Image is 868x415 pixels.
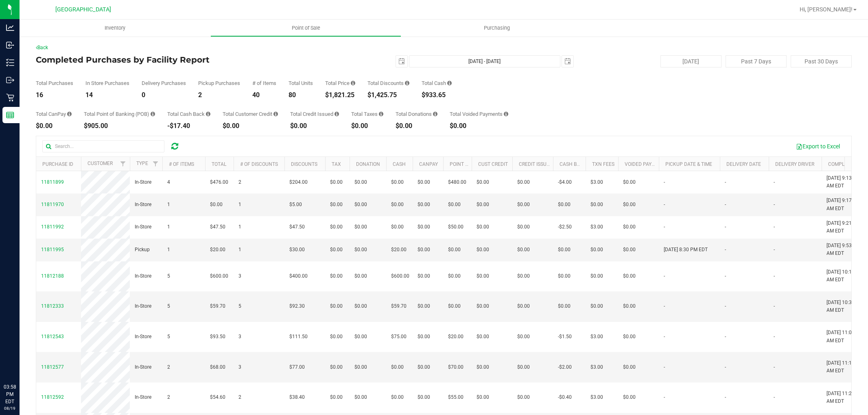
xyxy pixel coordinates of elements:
span: - [664,333,665,341]
div: Total Cash [422,80,452,86]
span: $0.00 [354,363,367,371]
div: Total Units [289,80,313,86]
a: # of Discounts [240,161,278,167]
span: 11812333 [41,303,64,309]
span: In-Store [135,363,151,371]
span: $92.30 [289,302,305,310]
span: - [725,201,726,209]
span: $3.00 [590,333,603,341]
a: Purchasing [401,20,592,37]
span: $0.00 [623,246,636,254]
span: $0.00 [590,272,603,280]
span: $47.50 [289,223,305,231]
span: 1 [167,223,170,231]
span: $0.00 [477,201,489,209]
a: Filter [116,157,130,171]
div: 80 [289,92,313,98]
span: [DATE] 9:13 AM EDT [826,174,857,190]
a: Filter [149,157,162,171]
span: 3 [238,363,241,371]
span: $0.00 [354,178,367,186]
span: 1 [167,201,170,209]
span: $0.00 [623,178,636,186]
span: $54.60 [210,393,225,401]
span: In-Store [135,272,151,280]
div: Total Discounts [367,80,409,86]
span: [DATE] 11:07 AM EDT [826,329,857,344]
span: $38.40 [289,393,305,401]
span: $0.00 [477,393,489,401]
inline-svg: Inventory [6,59,14,67]
span: $0.00 [418,333,430,341]
iframe: Resource center [8,350,33,374]
div: 16 [36,92,73,98]
span: $0.00 [418,246,430,254]
span: $0.00 [330,223,343,231]
span: [DATE] 11:22 AM EDT [826,390,857,405]
span: $93.50 [210,333,225,341]
span: $0.00 [517,201,530,209]
span: $600.00 [210,272,228,280]
a: Customer [87,161,113,166]
a: Back [36,45,48,50]
span: $111.50 [289,333,308,341]
span: [DATE] 9:21 AM EDT [826,219,857,235]
span: -$4.00 [558,178,572,186]
span: $0.00 [391,363,404,371]
span: $30.00 [289,246,305,254]
span: - [725,178,726,186]
span: $0.00 [558,246,571,254]
div: # of Items [252,80,276,86]
span: [DATE] 9:17 AM EDT [826,197,857,212]
a: Purchase ID [42,161,73,167]
span: $70.00 [448,363,464,371]
span: $0.00 [623,363,636,371]
a: CanPay [419,161,438,167]
span: 11811992 [41,224,64,230]
span: - [774,178,775,186]
a: Point of Banking (POB) [450,161,507,167]
input: Search... [42,140,164,152]
span: select [562,56,573,67]
span: $0.00 [418,302,430,310]
span: $0.00 [391,393,404,401]
span: $0.00 [354,272,367,280]
span: - [725,393,726,401]
span: $0.00 [418,272,430,280]
span: -$2.50 [558,223,572,231]
div: Total Credit Issued [290,111,339,117]
div: $0.00 [450,123,508,129]
span: $0.00 [418,223,430,231]
div: Total Donations [396,111,437,117]
span: - [725,223,726,231]
span: [DATE] 10:10 AM EDT [826,268,857,284]
span: $0.00 [623,201,636,209]
p: 03:58 PM EDT [4,383,16,405]
div: Total Voided Payments [450,111,508,117]
span: $0.00 [330,393,343,401]
span: Purchasing [473,24,521,32]
div: 0 [142,92,186,98]
span: [DATE] 10:31 AM EDT [826,299,857,314]
div: $1,821.25 [325,92,355,98]
span: $68.00 [210,363,225,371]
a: Type [136,161,148,166]
div: $933.65 [422,92,452,98]
span: - [774,201,775,209]
a: Completed At [828,161,863,167]
span: $59.70 [391,302,407,310]
span: In-Store [135,223,151,231]
span: $0.00 [448,272,461,280]
span: - [774,333,775,341]
a: Credit Issued [519,161,553,167]
a: Pickup Date & Time [665,161,712,167]
span: $400.00 [289,272,308,280]
span: $600.00 [391,272,409,280]
div: Total Customer Credit [223,111,278,117]
span: $0.00 [418,178,430,186]
span: $0.00 [330,178,343,186]
span: 1 [238,223,241,231]
span: $0.00 [330,302,343,310]
span: 1 [238,201,241,209]
span: - [725,363,726,371]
